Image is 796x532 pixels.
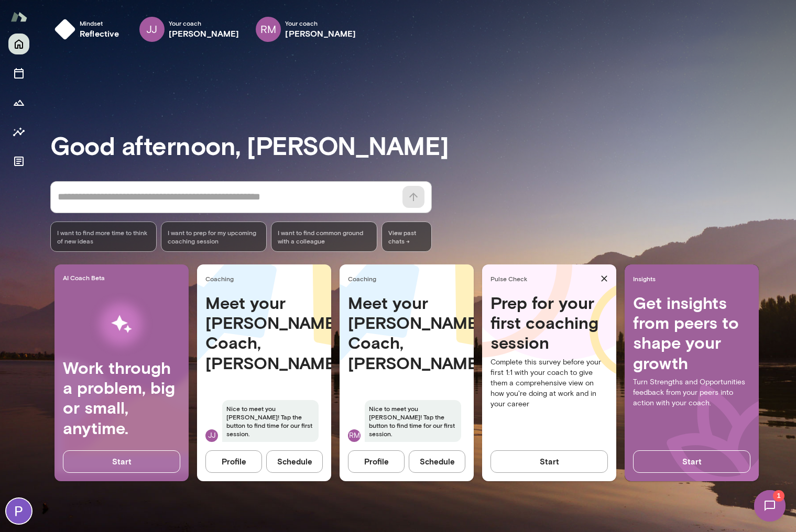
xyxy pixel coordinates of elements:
[205,450,262,472] button: Profile
[205,274,327,283] span: Coaching
[205,429,218,442] div: JJ
[80,19,119,27] span: Mindset
[205,293,323,373] h4: Meet your [PERSON_NAME] Coach, [PERSON_NAME]
[490,357,608,409] p: Complete this survey before your first 1:1 with your coach to give them a comprehensive view on h...
[285,27,356,40] h6: [PERSON_NAME]
[271,221,377,252] div: I want to find common ground with a colleague
[80,27,119,40] h6: reflective
[633,274,755,283] span: Insights
[169,19,239,27] span: Your coach
[50,13,128,46] button: Mindsetreflective
[63,450,180,472] button: Start
[633,293,750,373] h4: Get insights from peers to shape your growth
[490,450,608,472] button: Start
[8,92,29,113] button: Growth Plan
[169,27,239,40] h6: [PERSON_NAME]
[365,400,461,442] span: Nice to meet you [PERSON_NAME]! Tap the button to find time for our first session.
[348,450,405,472] button: Profile
[381,221,432,252] span: View past chats ->
[8,63,29,84] button: Sessions
[8,121,29,142] button: Insights
[633,450,750,472] button: Start
[490,274,596,283] span: Pulse Check
[222,400,319,442] span: Nice to meet you [PERSON_NAME]! Tap the button to find time for our first session.
[633,377,750,408] p: Turn Strengths and Opportunities feedback from your peers into action with your coach.
[6,498,31,524] img: Priscilla Romero
[8,34,29,54] button: Home
[132,13,247,46] div: JJYour coach[PERSON_NAME]
[161,221,267,252] div: I want to prep for my upcoming coaching session
[50,221,157,252] div: I want to find more time to think of new ideas
[139,17,165,42] div: JJ
[63,358,180,438] h4: Work through a problem, big or small, anytime.
[10,7,27,27] img: Mento
[168,228,260,245] span: I want to prep for my upcoming coaching session
[348,293,465,373] h4: Meet your [PERSON_NAME] Coach, [PERSON_NAME]
[57,228,150,245] span: I want to find more time to think of new ideas
[348,429,361,442] div: RM
[266,450,323,472] button: Schedule
[285,19,356,27] span: Your coach
[54,19,75,40] img: mindset
[409,450,465,472] button: Schedule
[50,130,796,160] h3: Good afternoon, [PERSON_NAME]
[348,274,470,283] span: Coaching
[75,291,168,358] img: AI Workflows
[490,293,608,353] h4: Prep for your first coaching session
[248,13,363,46] div: RMYour coach[PERSON_NAME]
[8,151,29,172] button: Documents
[278,228,370,245] span: I want to find common ground with a colleague
[63,273,184,282] span: AI Coach Beta
[256,17,281,42] div: RM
